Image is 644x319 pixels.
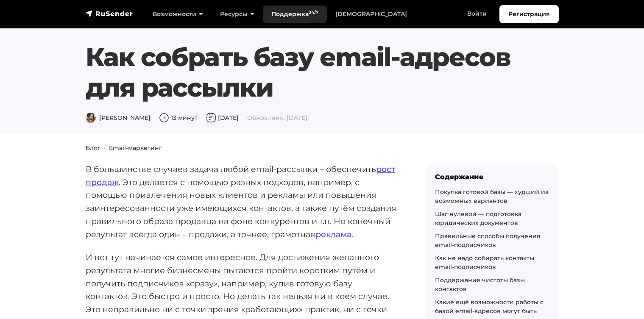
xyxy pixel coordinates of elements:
h1: Как собрать базу email-адресов для рассылки [86,42,519,103]
a: Какие ещё возможности работы с базой email-адресов могут быть [435,298,544,315]
sup: 24/7 [309,10,318,15]
a: Блог [86,144,100,152]
a: Возможности [144,6,212,23]
a: Ресурсы [212,6,263,23]
a: Войти [459,5,495,22]
a: реклама [315,229,351,239]
a: Поддержание чистоты базы контактов [435,276,525,293]
a: Регистрация [499,5,559,23]
a: [DEMOGRAPHIC_DATA] [327,6,415,23]
span: [PERSON_NAME] [86,114,151,122]
span: [DATE] [206,114,239,122]
nav: breadcrumb [81,144,564,153]
div: Содержание [435,173,549,181]
img: Время чтения [159,113,169,123]
a: Правильные способы получения email-подписчиков [435,232,541,249]
li: Email-маркетинг [100,144,162,153]
a: Поддержка24/7 [263,6,327,23]
a: рост продаж [86,164,395,187]
a: Шаг нулевой — подготовка юридических документов [435,210,521,227]
a: Как не надо собирать контакты email-подписчиков [435,254,534,271]
span: Обновлено: [DATE] [247,114,307,122]
img: RuSender [86,9,133,18]
p: В большинстве случаев задача любой email-рассылки – обеспечить . Это делается с помощью разных по... [86,163,398,241]
img: Дата публикации [206,113,216,123]
span: 13 минут [159,114,198,122]
a: Покупка готовой базы — худший из возможных вариантов [435,188,549,205]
